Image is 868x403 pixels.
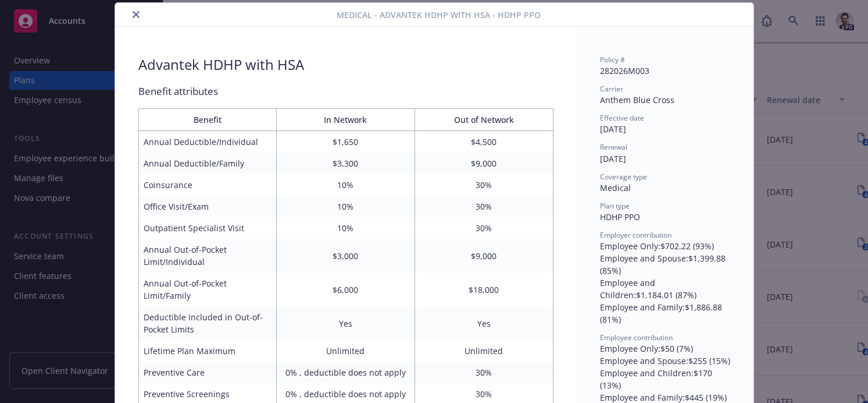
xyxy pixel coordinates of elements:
[337,9,541,21] span: Medical - Advantek HDHP with HSA - HDHP PPO
[415,362,553,383] td: 30%
[129,8,143,22] button: close
[138,196,277,217] td: Office Visit/Exam
[600,333,673,342] span: Employee contribution
[600,211,730,223] div: HDHP PPO
[138,131,277,153] td: Annual Deductible/Individual
[415,340,553,362] td: Unlimited
[138,153,277,174] td: Annual Deductible/Family
[277,196,415,217] td: 10%
[415,153,553,174] td: $9,000
[600,55,625,65] span: Policy #
[600,367,730,391] div: Employee and Children : $170 (13%)
[600,201,630,211] span: Plan type
[600,182,730,194] div: Medical
[415,273,553,306] td: $18,000
[415,131,553,153] td: $4,500
[415,306,553,340] td: Yes
[600,153,730,165] div: [DATE]
[415,239,553,273] td: $9,000
[277,131,415,153] td: $1,650
[415,174,553,196] td: 30%
[277,273,415,306] td: $6,000
[138,306,277,340] td: Deductible Included in Out-of-Pocket Limits
[138,55,304,75] div: Advantek HDHP with HSA
[600,240,730,252] div: Employee Only : $702.22 (93%)
[600,252,730,277] div: Employee and Spouse : $1,399.88 (85%)
[415,109,553,131] th: Out of Network
[138,340,277,362] td: Lifetime Plan Maximum
[277,239,415,273] td: $3,000
[600,342,730,355] div: Employee Only : $50 (7%)
[138,217,277,239] td: Outpatient Specialist Visit
[277,174,415,196] td: 10%
[138,109,277,131] th: Benefit
[138,362,277,383] td: Preventive Care
[600,355,730,367] div: Employee and Spouse : $255 (15%)
[600,123,730,135] div: [DATE]
[600,65,730,77] div: 282026M003
[600,301,730,326] div: Employee and Family : $1,886.88 (81%)
[138,239,277,273] td: Annual Out-of-Pocket Limit/Individual
[600,84,623,94] span: Carrier
[277,340,415,362] td: Unlimited
[277,362,415,383] td: 0% , deductible does not apply
[138,84,553,99] div: Benefit attributes
[600,94,730,106] div: Anthem Blue Cross
[600,230,671,240] span: Employer contribution
[277,306,415,340] td: Yes
[600,142,627,152] span: Renewal
[600,113,644,123] span: Effective date
[415,196,553,217] td: 30%
[415,217,553,239] td: 30%
[277,217,415,239] td: 10%
[138,174,277,196] td: Coinsurance
[138,273,277,306] td: Annual Out-of-Pocket Limit/Family
[600,277,730,301] div: Employee and Children : $1,184.01 (87%)
[277,109,415,131] th: In Network
[600,172,647,182] span: Coverage type
[277,153,415,174] td: $3,300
